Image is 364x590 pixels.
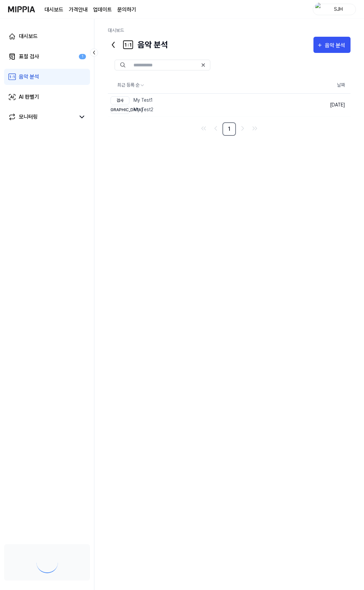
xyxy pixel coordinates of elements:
[111,106,129,114] div: [DEMOGRAPHIC_DATA]
[237,123,248,134] a: Go to next page
[222,122,236,136] a: 1
[93,6,112,14] a: 업데이트
[249,123,260,134] a: Go to last page
[302,93,351,117] td: [DATE]
[44,6,63,14] a: 대시보드
[111,96,129,104] div: 검사
[4,49,90,65] a: 표절 검사1
[19,73,39,81] div: 음악 분석
[4,69,90,85] a: 음악 분석
[108,94,302,117] a: 검사My Test1[DEMOGRAPHIC_DATA]My Test2
[325,41,347,50] div: 음악 분석
[120,62,125,68] img: Search
[117,6,136,14] a: 문의하기
[19,93,39,101] div: AI 판별기
[198,123,209,134] a: Go to first page
[8,113,75,121] a: 모니터링
[108,28,124,33] a: 대시보드
[313,4,356,15] button: profileSJH
[108,37,168,53] div: 음악 분석
[313,37,351,53] button: 음악 분석
[210,123,221,134] a: Go to previous page
[19,32,38,40] div: 대시보드
[79,54,86,60] div: 1
[69,6,88,14] button: 가격안내
[111,106,153,114] div: My Test2
[325,5,352,13] div: SJH
[315,3,323,16] img: profile
[19,113,38,121] div: 모니터링
[19,53,39,61] div: 표절 검사
[4,89,90,105] a: AI 판별기
[302,77,351,93] th: 날짜
[108,122,351,136] nav: pagination
[4,28,90,44] a: 대시보드
[111,96,153,104] div: My Test1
